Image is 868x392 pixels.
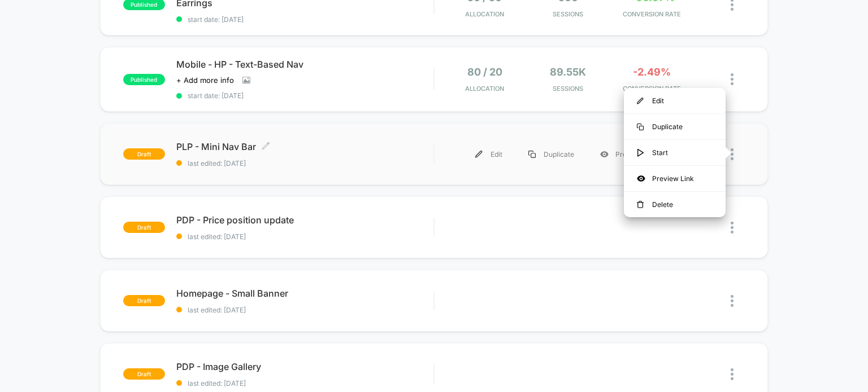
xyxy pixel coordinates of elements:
div: Duplicate [624,114,726,139]
span: draft [123,222,165,233]
span: draft [123,295,165,306]
img: close [731,222,734,234]
span: Homepage - Small Banner [176,288,434,299]
div: Preview [587,142,655,167]
span: last edited: [DATE] [176,379,434,387]
div: Edit [462,142,515,167]
span: Sessions [529,85,607,93]
img: menu [637,124,644,130]
span: Mobile - HP - Text-Based Nav [176,59,434,70]
img: close [731,368,734,380]
span: PDP - Price position update [176,214,434,226]
img: menu [528,151,536,158]
span: Allocation [465,10,504,18]
span: start date: [DATE] [176,15,434,24]
span: 89.55k [550,66,586,78]
div: Delete [624,192,726,217]
img: menu [475,151,483,158]
img: menu [637,201,644,209]
div: Start [624,140,726,165]
span: + Add more info [176,76,234,85]
div: Duplicate [515,142,587,167]
span: 80 / 20 [467,66,502,78]
span: CONVERSION RATE [613,85,691,93]
span: draft [123,148,165,160]
img: menu [637,149,644,157]
span: -2.49% [633,66,671,78]
img: close [731,295,734,307]
span: PDP - Image Gallery [176,361,434,372]
span: draft [123,368,165,380]
span: start date: [DATE] [176,91,434,100]
span: Sessions [529,10,607,18]
span: last edited: [DATE] [176,232,434,241]
span: last edited: [DATE] [176,159,434,168]
img: close [731,73,734,85]
div: Preview Link [624,166,726,191]
img: menu [637,98,644,104]
span: PLP - Mini Nav Bar [176,141,434,152]
div: Edit [624,88,726,113]
img: close [731,148,734,160]
span: Allocation [465,85,504,93]
span: published [123,74,165,85]
span: last edited: [DATE] [176,306,434,314]
span: CONVERSION RATE [613,10,691,18]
